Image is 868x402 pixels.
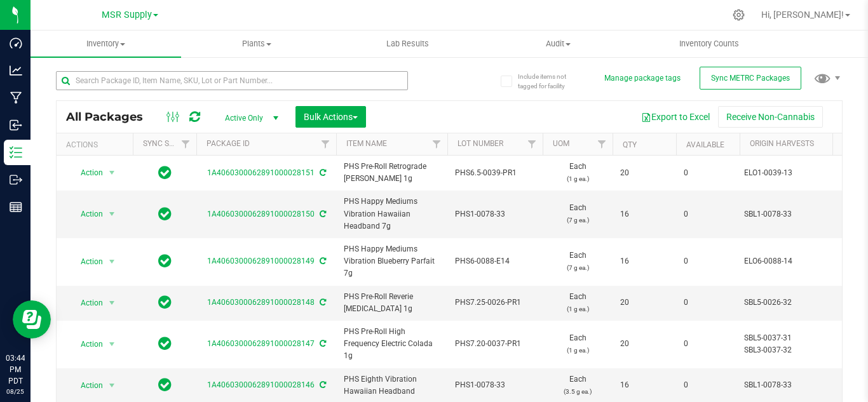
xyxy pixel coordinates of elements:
[426,133,447,155] a: Filter
[455,297,535,309] span: PHS7.25-0026-PR1
[207,298,315,307] a: 1A4060300062891000028148
[744,208,863,220] div: SBL1-0078-33
[69,164,104,182] span: Action
[158,205,172,223] span: In Sync
[518,72,581,91] span: Include items not tagged for facility
[684,338,732,350] span: 0
[104,294,120,312] span: select
[369,38,446,50] span: Lab Results
[207,339,315,348] a: 1A4060300062891000028147
[207,139,250,148] a: Package ID
[455,379,535,391] span: PHS1-0078-33
[604,73,681,84] button: Manage package tags
[10,173,22,186] inline-svg: Outbound
[744,255,863,267] div: ELO6-0088-14
[158,376,172,394] span: In Sync
[744,344,863,356] div: SBL3-0037-32
[175,133,196,155] a: Filter
[104,335,120,353] span: select
[56,71,408,90] input: Search Package ID, Item Name, SKU, Lot or Part Number...
[318,380,326,389] span: Sync from Compliance System
[550,161,605,185] span: Each
[102,10,152,20] span: MSR Supply
[700,67,801,90] button: Sync METRC Packages
[744,379,863,391] div: SBL1-0078-33
[750,139,814,148] a: Origin Harvests
[684,297,732,309] span: 0
[592,133,613,155] a: Filter
[10,91,22,104] inline-svg: Manufacturing
[344,196,440,232] span: PHS Happy Mediums Vibration Hawaiian Headband 7g
[455,338,535,350] span: PHS7.20-0037-PR1
[344,243,440,280] span: PHS Happy Mediums Vibration Blueberry Parfait 7g
[744,297,863,309] div: SBL5-0026-32
[686,140,724,149] a: Available
[684,167,732,179] span: 0
[31,30,181,57] a: Inventory
[662,38,756,50] span: Inventory Counts
[104,164,120,182] span: select
[315,133,336,155] a: Filter
[207,380,315,389] a: 1A4060300062891000028146
[10,201,22,213] inline-svg: Reports
[10,146,22,159] inline-svg: Inventory
[318,210,326,218] span: Sync from Compliance System
[744,332,863,344] div: SBL5-0037-31
[10,64,22,77] inline-svg: Analytics
[344,373,440,398] span: PHS Eighth Vibration Hawaiian Headband
[744,167,863,179] div: ELO1-0039-13
[684,255,732,267] span: 0
[550,303,605,315] p: (1 g ea.)
[761,10,844,20] span: Hi, [PERSON_NAME]!
[718,106,823,128] button: Receive Non-Cannabis
[620,297,668,309] span: 20
[550,250,605,274] span: Each
[318,298,326,307] span: Sync from Compliance System
[158,252,172,270] span: In Sync
[550,332,605,356] span: Each
[6,387,25,396] p: 08/25
[318,168,326,177] span: Sync from Compliance System
[207,210,315,218] a: 1A4060300062891000028150
[634,30,784,57] a: Inventory Counts
[104,253,120,271] span: select
[455,208,535,220] span: PHS1-0078-33
[484,38,633,50] span: Audit
[620,338,668,350] span: 20
[10,37,22,50] inline-svg: Dashboard
[207,168,315,177] a: 1A4060300062891000028151
[684,208,732,220] span: 0
[69,253,104,271] span: Action
[623,140,637,149] a: Qty
[344,161,440,185] span: PHS Pre-Roll Retrograde [PERSON_NAME] 1g
[66,140,128,149] div: Actions
[550,373,605,398] span: Each
[550,173,605,185] p: (1 g ea.)
[344,326,440,363] span: PHS Pre-Roll High Frequency Electric Colada 1g
[620,208,668,220] span: 16
[143,139,192,148] a: Sync Status
[550,214,605,226] p: (7 g ea.)
[318,339,326,348] span: Sync from Compliance System
[104,205,120,223] span: select
[684,379,732,391] span: 0
[158,335,172,352] span: In Sync
[550,344,605,356] p: (1 g ea.)
[304,112,358,122] span: Bulk Actions
[158,164,172,182] span: In Sync
[69,205,104,223] span: Action
[553,139,569,148] a: UOM
[344,291,440,315] span: PHS Pre-Roll Reverie [MEDICAL_DATA] 1g
[711,74,790,83] span: Sync METRC Packages
[731,9,747,21] div: Manage settings
[522,133,543,155] a: Filter
[550,202,605,226] span: Each
[332,30,482,57] a: Lab Results
[458,139,503,148] a: Lot Number
[181,30,332,57] a: Plants
[620,255,668,267] span: 16
[10,119,22,131] inline-svg: Inbound
[31,38,181,50] span: Inventory
[455,255,535,267] span: PHS6-0088-E14
[318,257,326,265] span: Sync from Compliance System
